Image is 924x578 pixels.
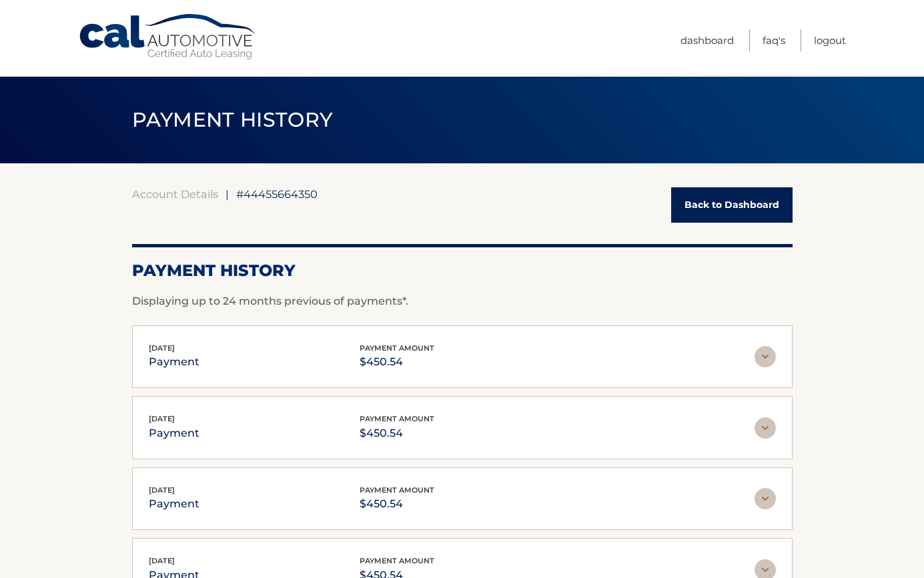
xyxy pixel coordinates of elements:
[360,414,434,423] span: payment amount
[671,187,793,223] a: Back to Dashboard
[78,13,258,61] a: Cal Automotive
[236,187,318,201] span: #44455664350
[149,485,175,495] span: [DATE]
[360,556,434,565] span: payment amount
[149,495,199,513] p: payment
[149,424,199,443] p: payment
[755,346,776,367] img: accordion-rest.svg
[680,29,734,51] a: Dashboard
[225,187,229,201] span: |
[360,495,434,513] p: $450.54
[360,485,434,495] span: payment amount
[132,261,793,281] h2: Payment History
[755,488,776,509] img: accordion-rest.svg
[755,417,776,439] img: accordion-rest.svg
[149,556,175,565] span: [DATE]
[132,107,333,132] span: PAYMENT HISTORY
[132,293,793,309] p: Displaying up to 24 months previous of payments*.
[814,29,846,51] a: Logout
[763,29,785,51] a: FAQ's
[132,187,218,201] a: Account Details
[360,343,434,353] span: payment amount
[149,353,199,371] p: payment
[360,424,434,443] p: $450.54
[149,414,175,423] span: [DATE]
[149,343,175,353] span: [DATE]
[360,353,434,371] p: $450.54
